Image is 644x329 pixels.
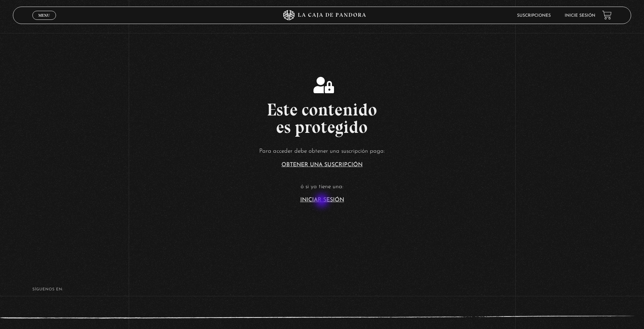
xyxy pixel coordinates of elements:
a: Obtener una suscripción [281,162,363,168]
a: Inicie sesión [565,14,595,18]
span: Menu [38,13,50,17]
span: Cerrar [36,19,52,24]
a: Suscripciones [517,14,551,18]
h4: SÍguenos en: [32,288,612,291]
a: Iniciar Sesión [300,197,344,203]
a: View your shopping cart [602,10,612,20]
